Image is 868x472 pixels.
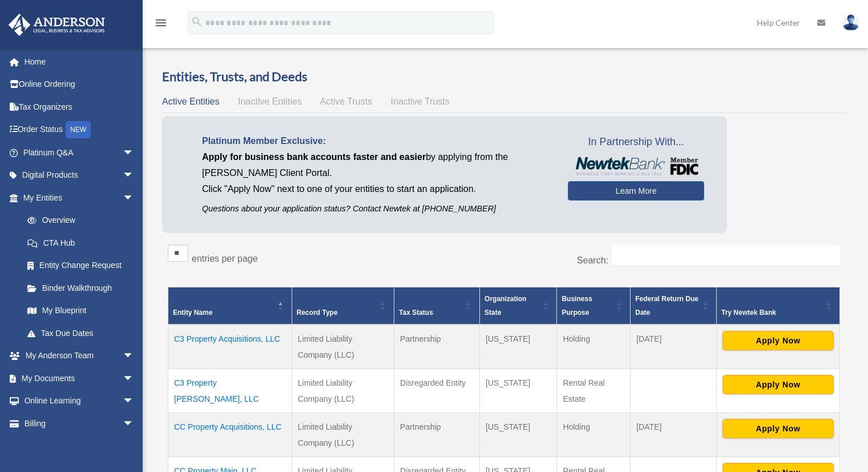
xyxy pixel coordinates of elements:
span: Inactive Trusts [391,97,450,106]
td: [DATE] [631,413,717,457]
label: Search: [577,255,608,265]
span: Federal Return Due Date [635,295,699,317]
img: User Pic [842,14,859,31]
span: arrow_drop_down [123,367,146,390]
img: Anderson Advisors Platinum Portal [5,14,108,36]
button: Apply Now [722,375,834,394]
span: arrow_drop_down [123,164,146,187]
td: [US_STATE] [480,369,557,413]
button: Apply Now [722,419,834,438]
td: Disregarded Entity [394,369,480,413]
th: Federal Return Due Date: Activate to sort [631,287,717,325]
button: Apply Now [722,331,834,350]
span: Active Trusts [320,97,373,106]
img: NewtekBankLogoSM.png [574,157,699,175]
p: Questions about your application status? Contact Newtek at [PHONE_NUMBER] [202,202,551,216]
a: menu [154,20,168,30]
span: arrow_drop_down [123,412,146,435]
a: Online Learningarrow_drop_down [8,390,151,413]
p: Platinum Member Exclusive: [202,133,551,149]
a: My Anderson Teamarrow_drop_down [8,345,151,367]
span: arrow_drop_down [123,345,146,368]
td: Limited Liability Company (LLC) [292,325,394,369]
a: Tax Due Dates [16,322,146,345]
td: Limited Liability Company (LLC) [292,413,394,457]
a: Overview [16,209,140,232]
td: CC Property Acquisitions, LLC [168,413,292,457]
a: Entity Change Request [16,254,146,277]
span: Inactive Entities [238,97,302,106]
th: Organization State: Activate to sort [480,287,557,325]
a: Online Ordering [8,73,151,96]
td: Rental Real Estate [557,369,631,413]
span: Business Purpose [562,295,592,317]
label: entries per page [192,254,258,263]
p: by applying from the [PERSON_NAME] Client Portal. [202,149,551,181]
td: C3 Property Acquisitions, LLC [168,325,292,369]
span: Active Entities [162,97,219,106]
a: CTA Hub [16,231,146,254]
td: [US_STATE] [480,413,557,457]
i: search [191,15,203,28]
span: Apply for business bank accounts faster and easier [202,152,426,162]
span: Organization State [485,295,526,317]
div: NEW [66,121,91,138]
td: C3 Property [PERSON_NAME], LLC [168,369,292,413]
th: Tax Status: Activate to sort [394,287,480,325]
a: Binder Walkthrough [16,277,146,299]
span: arrow_drop_down [123,390,146,413]
i: menu [154,16,168,30]
a: Tax Organizers [8,95,151,118]
th: Entity Name: Activate to invert sorting [168,287,292,325]
td: Partnership [394,325,480,369]
a: Digital Productsarrow_drop_down [8,164,151,187]
span: arrow_drop_down [123,186,146,210]
a: Billingarrow_drop_down [8,412,151,435]
p: Click "Apply Now" next to one of your entities to start an application. [202,181,551,197]
td: [US_STATE] [480,325,557,369]
a: Order StatusNEW [8,118,151,142]
th: Try Newtek Bank : Activate to sort [716,287,839,325]
span: Entity Name [173,309,212,317]
td: Holding [557,325,631,369]
th: Record Type: Activate to sort [292,287,394,325]
div: Try Newtek Bank [721,306,822,319]
a: Platinum Q&Aarrow_drop_down [8,141,151,164]
h3: Entities, Trusts, and Deeds [162,68,846,86]
span: In Partnership With... [568,133,704,151]
td: [DATE] [631,325,717,369]
td: Holding [557,413,631,457]
td: Limited Liability Company (LLC) [292,369,394,413]
a: My Blueprint [16,299,146,322]
span: Tax Status [399,309,433,317]
span: Record Type [297,309,338,317]
span: arrow_drop_down [123,141,146,165]
a: My Documentsarrow_drop_down [8,367,151,390]
td: Partnership [394,413,480,457]
a: My Entitiesarrow_drop_down [8,186,146,209]
a: Learn More [568,181,704,201]
a: Home [8,50,151,73]
th: Business Purpose: Activate to sort [557,287,631,325]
